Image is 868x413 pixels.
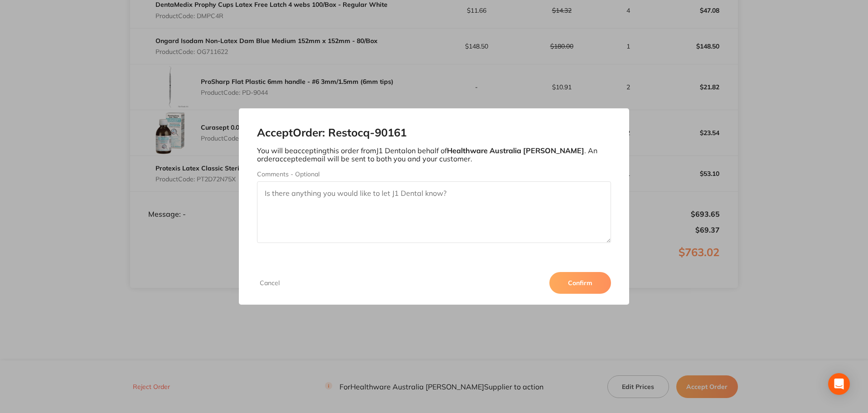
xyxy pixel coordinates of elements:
b: Healthware Australia [PERSON_NAME] [447,146,584,155]
p: You will be accepting this order from J1 Dental on behalf of . An order accepted email will be se... [257,146,611,163]
button: Confirm [549,272,611,294]
button: Cancel [257,279,282,287]
h2: Accept Order: Restocq- 90161 [257,126,611,139]
div: Open Intercom Messenger [828,373,850,395]
label: Comments - Optional [257,170,611,178]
